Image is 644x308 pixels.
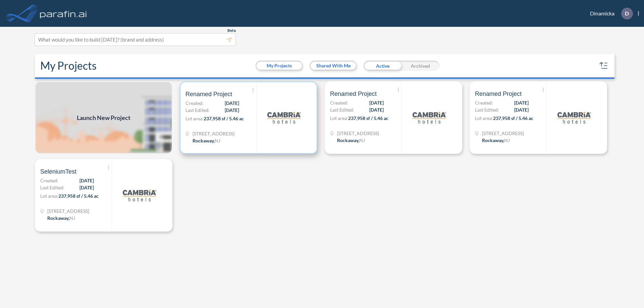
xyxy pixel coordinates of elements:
[369,99,384,106] span: [DATE]
[225,100,239,107] span: [DATE]
[482,137,504,143] span: Rockaway ,
[40,168,76,176] span: SeleniumTest
[504,137,510,143] span: NJ
[475,90,522,98] span: Renamed Project
[257,62,302,70] button: My Projects
[267,101,301,134] img: logo
[79,184,94,191] span: [DATE]
[58,193,99,199] span: 237,958 sf / 5.46 ac
[401,61,439,71] div: Archived
[337,137,359,143] span: Rockaway ,
[330,106,354,113] span: Last Edited:
[40,177,58,184] span: Created:
[185,100,204,107] span: Created:
[185,116,204,121] span: Lot area:
[359,137,365,143] span: NJ
[47,207,89,214] span: 321 Mt Hope Ave
[193,138,215,143] span: Rockaway ,
[40,193,58,199] span: Lot area:
[123,179,156,212] img: logo
[514,106,529,113] span: [DATE]
[369,106,384,113] span: [DATE]
[79,177,94,184] span: [DATE]
[35,81,172,154] img: add
[330,99,348,106] span: Created:
[77,113,130,122] span: Launch New Project
[39,7,88,20] img: logo
[40,184,64,191] span: Last Edited:
[227,28,236,33] span: Beta
[204,116,244,121] span: 237,958 sf / 5.46 ac
[598,60,609,71] button: sort
[311,62,356,70] button: Shared With Me
[625,10,629,16] p: D
[580,8,639,19] div: Dinamicka
[337,130,379,137] span: 321 Mt Hope Ave
[215,138,220,143] span: NJ
[475,106,499,113] span: Last Edited:
[348,115,388,121] span: 237,958 sf / 5.46 ac
[40,59,97,72] h2: My Projects
[557,101,591,134] img: logo
[69,215,75,221] span: NJ
[330,115,348,121] span: Lot area:
[193,130,234,137] span: 321 Mt Hope Ave
[482,130,524,137] span: 321 Mt Hope Ave
[47,215,69,221] span: Rockaway ,
[337,137,365,144] div: Rockaway, NJ
[225,107,239,114] span: [DATE]
[193,137,220,144] div: Rockaway, NJ
[35,81,172,154] a: Launch New Project
[482,137,510,144] div: Rockaway, NJ
[47,214,75,222] div: Rockaway, NJ
[185,107,210,114] span: Last Edited:
[364,61,401,71] div: Active
[493,115,533,121] span: 237,958 sf / 5.46 ac
[475,115,493,121] span: Lot area:
[185,90,232,98] span: Renamed Project
[475,99,493,106] span: Created:
[514,99,529,106] span: [DATE]
[330,90,377,98] span: Renamed Project
[413,101,446,134] img: logo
